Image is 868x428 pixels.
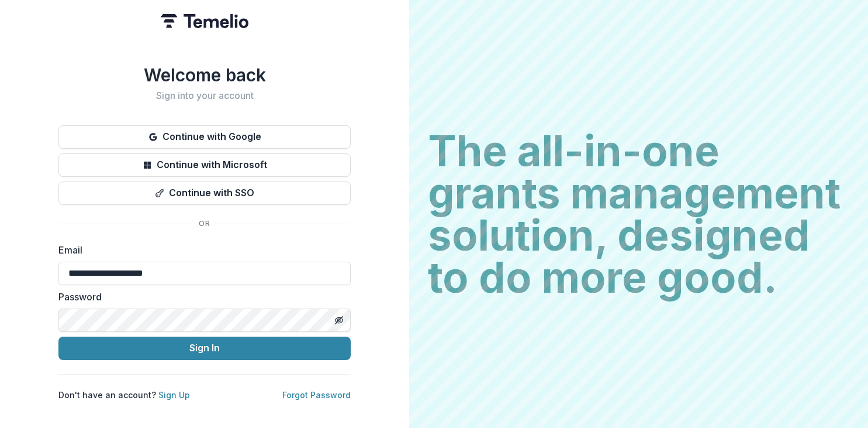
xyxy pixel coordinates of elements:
button: Sign In [58,337,351,360]
h2: Sign into your account [58,90,351,101]
label: Password [58,290,344,304]
a: Sign Up [158,390,190,400]
button: Toggle password visibility [330,311,348,330]
button: Continue with Microsoft [58,153,351,177]
label: Email [58,243,344,257]
button: Continue with SSO [58,182,351,205]
a: Forgot Password [282,390,351,400]
h1: Welcome back [58,64,351,85]
p: Don't have an account? [58,389,190,401]
button: Continue with Google [58,125,351,149]
img: Temelio [161,14,248,28]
